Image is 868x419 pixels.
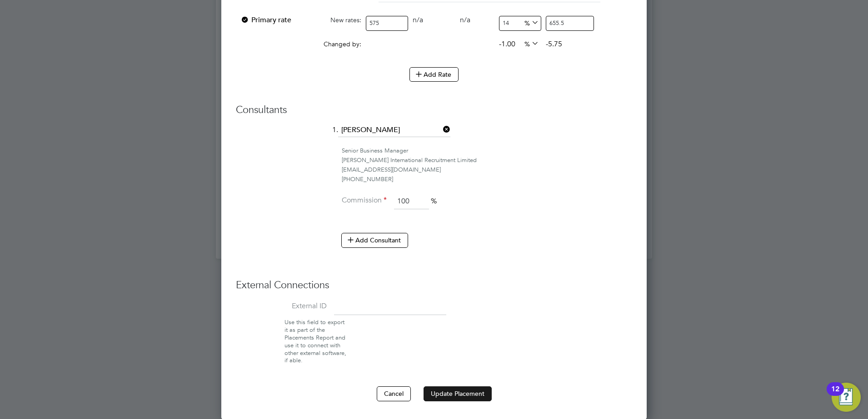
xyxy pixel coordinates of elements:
h3: External Connections [236,279,632,292]
span: Use this field to export it as part of the Placements Report and use it to connect with other ext... [284,318,346,364]
span: % [521,38,540,48]
div: Changed by: [238,35,364,53]
button: Add Consultant [341,233,408,247]
button: Open Resource Center, 12 new notifications [832,383,861,412]
span: n/a [460,15,470,25]
button: Update Placement [424,386,492,401]
label: Commission [341,196,387,205]
div: New rates: [301,11,364,29]
span: Primary rate [240,15,291,25]
h3: Consultants [236,104,632,117]
div: [PHONE_NUMBER] [342,175,632,184]
span: -1.00 [499,39,515,49]
span: -5.75 [546,39,562,49]
span: % [431,197,437,206]
button: Cancel [377,386,411,401]
label: External ID [236,301,327,311]
li: 1. [236,123,632,146]
span: % [521,17,540,27]
span: n/a [413,15,423,25]
div: [EMAIL_ADDRESS][DOMAIN_NAME] [342,165,632,175]
div: 12 [831,389,839,401]
div: [PERSON_NAME] International Recruitment Limited [342,156,632,165]
div: Senior Business Manager [342,146,632,156]
button: Add Rate [409,67,459,82]
input: Search for... [338,123,450,137]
